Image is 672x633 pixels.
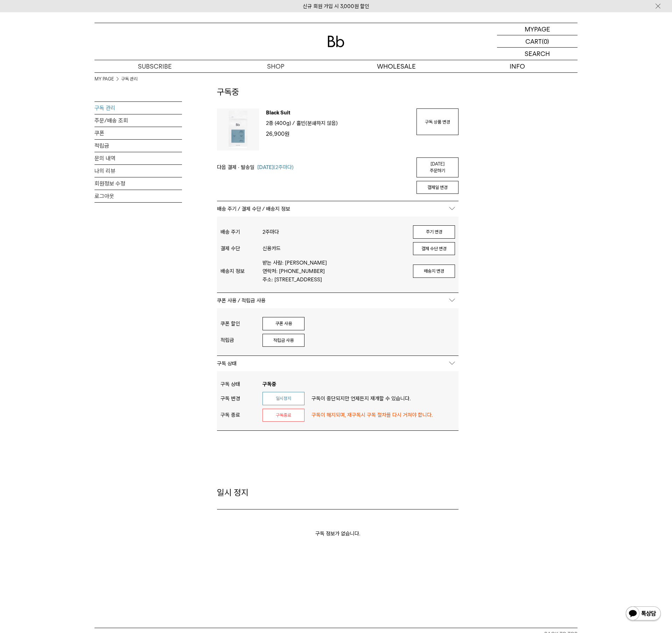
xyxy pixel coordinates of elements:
[217,487,458,509] h2: 일시 정지
[416,157,458,177] a: [DATE] 주문하기
[457,60,577,72] p: INFO
[121,76,138,83] a: 구독 관리
[94,165,182,177] a: 나의 리뷰
[266,129,409,139] p: 26,900
[94,177,182,190] a: 회원정보 수정
[220,321,262,327] div: 쿠폰 할인
[525,23,550,35] p: MYPAGE
[262,267,406,275] p: 연락처: [PHONE_NUMBER]
[413,265,455,278] button: 배송지 변경
[266,108,409,119] p: Black Suit
[217,356,458,371] p: 구독 상태
[94,140,182,152] a: 적립금
[94,60,215,72] a: SUBSCRIBE
[262,275,406,284] p: 주소: [STREET_ADDRESS]
[217,86,458,108] h2: 구독중
[304,394,455,403] p: 구독이 중단되지만 언제든지 재개할 수 있습니다.
[497,35,577,48] a: CART (0)
[94,114,182,127] a: 주문/배송 조회
[94,152,182,164] a: 문의 내역
[266,120,295,126] span: 2종 (400g) /
[296,119,338,127] p: 홀빈(분쇄하지 않음)
[262,409,304,422] button: 구독종료
[542,35,549,47] p: (0)
[262,317,304,330] button: 쿠폰 사용
[94,76,114,83] a: MY PAGE
[304,411,455,419] p: 구독이 해지되며, 재구독시 구독 절차를 다시 거쳐야 합니다.
[217,201,458,217] p: 배송 주기 / 결제 수단 / 배송지 정보
[94,102,182,114] a: 구독 관리
[215,60,336,72] a: SHOP
[262,228,406,236] p: 2주마다
[262,334,304,347] button: 적립금 사용
[416,108,458,135] a: 구독 상품 변경
[257,164,274,170] span: [DATE]
[217,163,254,171] span: 다음 결제 · 발송일
[262,392,304,405] button: 일시정지
[416,181,458,194] button: 결제일 변경
[220,395,262,402] div: 구독 변경
[217,509,458,558] p: 구독 정보가 없습니다.
[220,268,262,274] div: 배송지 정보
[220,412,262,418] div: 구독 종료
[220,245,262,252] div: 결제 수단
[262,259,406,267] p: 받는 사람: [PERSON_NAME]
[525,35,542,47] p: CART
[303,3,369,9] a: 신규 회원 가입 시 3,000원 할인
[217,108,259,150] img: 상품이미지
[262,380,448,388] p: 구독중
[262,244,406,253] p: 신용카드
[413,242,455,255] button: 결제 수단 변경
[220,381,262,387] div: 구독 상태
[336,60,457,72] p: WHOLESALE
[257,163,294,171] span: (2주마다)
[217,293,458,308] p: 쿠폰 사용 / 적립금 사용
[497,23,577,35] a: MYPAGE
[220,229,262,235] div: 배송 주기
[220,337,262,343] div: 적립금
[328,36,344,47] img: 로고
[285,131,289,137] span: 원
[525,48,550,60] p: SEARCH
[94,127,182,139] a: 쿠폰
[625,606,661,623] img: 카카오톡 채널 1:1 채팅 버튼
[413,225,455,239] button: 주기 변경
[94,190,182,202] a: 로그아웃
